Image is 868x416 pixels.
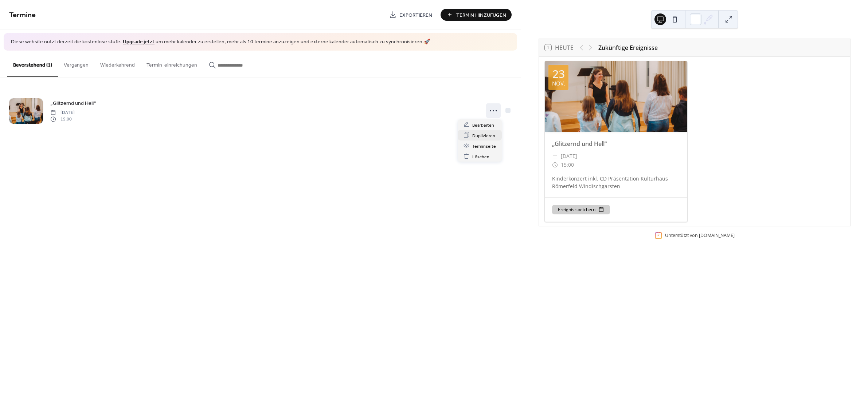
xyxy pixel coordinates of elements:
[552,205,610,214] button: Ereignis speichern
[552,161,558,169] div: ​
[699,232,735,238] a: [DOMAIN_NAME]
[472,142,496,150] span: Terminseite
[50,99,96,107] a: „Glitzernd und Hell“
[561,152,577,161] span: [DATE]
[441,9,512,21] button: Termin Hinzufügen
[123,37,155,47] a: Upgrade jetzt
[545,139,687,148] div: „Glitzernd und Hell“
[50,99,96,107] span: „Glitzernd und Hell“
[552,68,565,79] div: 23
[9,8,36,22] span: Termine
[472,121,494,129] span: Bearbeiten
[7,51,58,77] button: Bevorstehend (1)
[552,152,558,161] div: ​
[58,51,94,76] button: Vergangen
[50,109,75,116] span: [DATE]
[665,232,735,238] div: Unterstützt von
[399,11,432,19] span: Exportieren
[50,116,75,123] span: 15:00
[141,51,203,76] button: Termin-einreichungen
[552,81,565,86] div: Nov.
[545,175,687,190] div: Kinderkonzert inkl. CD Präsentation Kulturhaus Römerfeld Windischgarsten
[472,132,495,139] span: Duplizieren
[456,11,506,19] span: Termin Hinzufügen
[472,153,489,161] span: Löschen
[94,51,141,76] button: Wiederkehrend
[561,161,574,169] span: 15:00
[598,43,658,52] div: Zukünftige Ereignisse
[11,39,430,46] span: Diese website nutzt derzeit die kostenlose stufe. um mehr kalender zu erstellen, mehr als 10 term...
[384,9,438,21] a: Exportieren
